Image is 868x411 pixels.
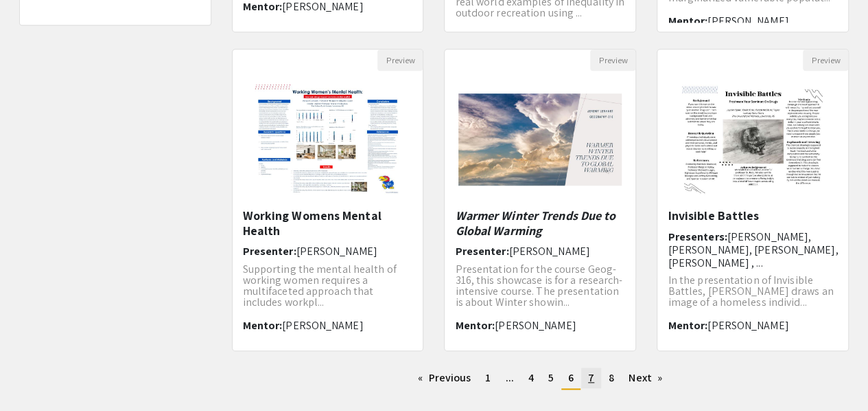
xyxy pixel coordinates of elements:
span: [PERSON_NAME] [296,244,377,258]
div: Open Presentation <p>Working Womens Mental Health</p> [232,49,424,351]
em: Warmer Winter Trends Due to Global Warming [455,208,615,238]
span: Mentor: [668,318,707,333]
button: Preview [377,49,423,71]
span: ... [505,370,513,385]
span: [PERSON_NAME] [707,318,788,333]
a: Next page [622,368,669,388]
img: <p>Working Womens Mental Health</p> [241,71,414,208]
iframe: Chat [10,349,58,401]
h5: Working Womens Mental Health [243,208,413,238]
span: 4 [528,370,534,385]
img: <p><em style="color: rgb(0, 30, 46);">Warmer Winter Trends Due to Global Warming</em></p> [445,80,635,199]
span: Supporting the mental health of working women requires a multifaceted approach that includes work... [243,262,397,309]
h5: Invisible Battles [668,208,838,223]
span: Mentor: [243,318,283,333]
span: [PERSON_NAME] [282,318,363,333]
img: <p>Invisible Battles</p> [668,71,838,208]
span: [PERSON_NAME] [707,14,788,28]
p: Presentation for the course Geog-316, this showcase is for a research-intensive course. The prese... [455,264,625,308]
span: 5 [548,370,554,385]
div: Open Presentation <p><em style="color: rgb(0, 30, 46);">Warmer Winter Trends Due to Global Warmin... [444,49,636,351]
span: 1 [485,370,491,385]
span: [PERSON_NAME] [495,318,576,333]
button: Preview [590,49,635,71]
h6: Presenter: [243,245,413,258]
span: 6 [568,370,574,385]
span: 8 [609,370,614,385]
a: Previous page [411,368,478,388]
div: Open Presentation <p>Invisible Battles</p> [657,49,849,351]
button: Preview [803,49,848,71]
span: [PERSON_NAME], [PERSON_NAME], [PERSON_NAME], [PERSON_NAME] , ... [668,230,838,270]
span: In the presentation of Invisible Battles, [PERSON_NAME] draws an image of a homeless individ... [668,273,833,309]
span: Mentor: [455,318,495,333]
span: 7 [588,370,594,385]
h6: Presenters: [668,230,838,270]
ul: Pagination [232,368,849,390]
span: Mentor: [668,14,707,28]
span: [PERSON_NAME] [508,244,589,258]
h6: Presenter: [455,245,625,258]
